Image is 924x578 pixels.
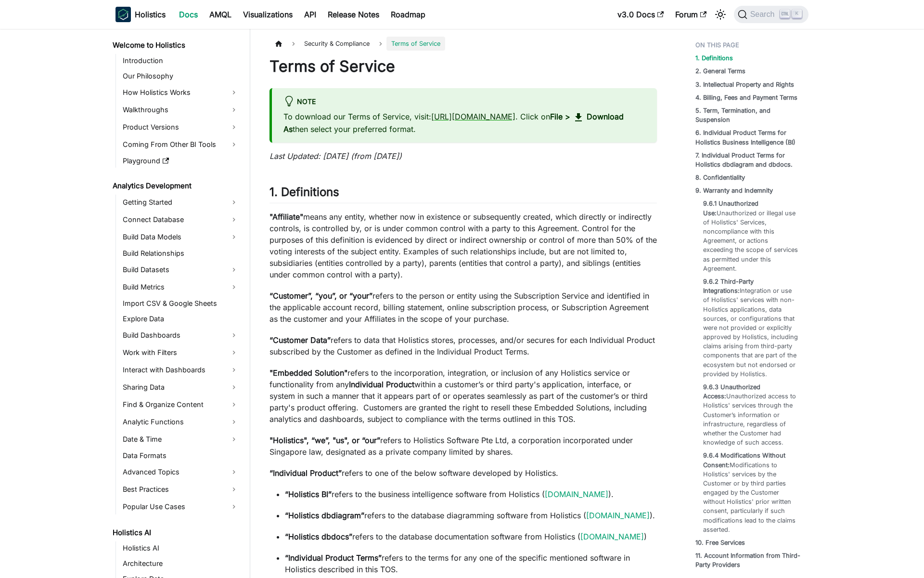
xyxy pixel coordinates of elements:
button: Switch between dark and light mode (currently light mode) [713,7,728,22]
a: Sharing Data [120,380,242,395]
em: Last Updated: [DATE] (from [DATE]) [269,151,402,161]
strong: “Holistics dbdiagram” [285,511,364,520]
a: Coming From Other BI Tools [120,137,242,152]
a: Analytics Development [110,179,242,193]
a: Popular Use Cases [120,499,242,514]
a: [URL][DOMAIN_NAME] [431,112,515,121]
button: Search (Ctrl+K) [734,6,808,23]
strong: 5. Term, Termination, and Suspension [695,107,770,123]
a: 9.6.1 Unauthorized Use:Unauthorized or illegal use of Holistics' Services, noncompliance with thi... [703,199,799,273]
strong: “Individual Product” [269,468,342,478]
a: 4. Billing, Fees and Payment Terms [695,93,797,102]
a: Work with Filters [120,345,242,360]
nav: Docs sidebar [106,29,250,578]
a: 1. Definitions [695,53,733,63]
strong: File > [550,112,570,121]
a: v3.0 Docs [612,7,669,22]
kbd: K [792,10,802,18]
strong: 6. Individual Product Terms for Holistics Business Intelligence (BI) [695,129,796,145]
strong: "Embedded Solution" [269,368,347,378]
strong: 3. Intellectual Property and Rights [695,81,794,88]
a: Getting Started [120,195,242,210]
a: Playground [120,154,242,168]
strong: 7. Individual Product Terms for Holistics dbdiagram and dbdocs. [695,152,793,168]
a: Forum [669,7,712,22]
a: Product Versions [120,119,242,135]
a: 11. Account Information from Third-Party Providers [695,551,803,569]
a: Analytic Functions [120,414,242,430]
a: 10. Free Services [695,538,745,547]
a: Holistics AI [120,541,242,555]
a: 9.6.2 Third-Party Integrations:Integration or use of Holistics' services with non-Holistics appli... [703,277,799,379]
strong: 9. Warranty and Indemnity [695,187,773,194]
a: 9.6.4 Modifications Without Consent:Modifications to Holistics' services by the Customer or by th... [703,451,799,534]
h1: Terms of Service [269,57,657,76]
a: 9.6.3 Unauthorized Access:Unauthorized access to Holistics' services through the Customer’s infor... [703,382,799,447]
a: HolisticsHolistics [115,7,166,22]
strong: 8. Confidentiality [695,174,745,181]
strong: 2. General Terms [695,67,745,75]
a: Find & Organize Content [120,397,242,412]
a: Best Practices [120,482,242,497]
strong: 9.6.1 Unauthorized Use: [703,200,758,216]
a: Release Notes [322,7,385,22]
p: refers to Holistics Software Pte Ltd, a corporation incorporated under Singapore law, designated ... [269,434,657,458]
strong: "Affiliate" [269,212,303,222]
a: Build Datasets [120,262,242,277]
a: [DOMAIN_NAME] [545,489,608,499]
strong: 11. Account Information from Third-Party Providers [695,552,800,568]
a: Welcome to Holistics [110,39,242,52]
a: Interact with Dashboards [120,362,242,378]
strong: “Holistics BI” [285,489,332,499]
p: means any entity, whether now in existence or subsequently created, which directly or indirectly ... [269,211,657,280]
span: Terms of Service [386,37,445,51]
strong: “Customer”, “you”, or “your” [269,291,372,301]
p: refers to the database documentation software from Holistics ( ) [285,531,657,542]
p: refers to the terms for any one of the specific mentioned software in Holistics described in this... [285,552,657,575]
strong: 9.6.3 Unauthorized Access: [703,383,760,400]
a: Build Dashboards [120,328,242,343]
a: Visualizations [237,7,298,22]
strong: “Individual Product Terms” [285,553,382,563]
a: Build Relationships [120,247,242,260]
a: Explore Data [120,312,242,326]
strong: 10. Free Services [695,539,745,546]
a: 3. Intellectual Property and Rights [695,80,794,89]
strong: Download As [283,112,624,134]
strong: 4. Billing, Fees and Payment Terms [695,94,797,101]
a: Connect Database [120,212,242,227]
a: AMQL [204,7,237,22]
p: refers to the database diagramming software from Holistics ( ). [285,510,657,521]
a: Advanced Topics [120,464,242,480]
p: To download our Terms of Service, visit: . Click on then select your preferred format. [283,111,645,135]
span: download [573,112,584,123]
a: How Holistics Works [120,85,242,100]
a: [DOMAIN_NAME] [580,532,644,541]
a: Roadmap [385,7,431,22]
strong: 1. Definitions [269,185,339,199]
p: refers to data that Holistics stores, processes, and/or secures for each Individual Product subsc... [269,334,657,357]
a: Introduction [120,54,242,67]
img: Holistics [115,7,131,22]
strong: “Customer Data” [269,335,331,345]
span: Search [747,10,781,19]
a: 7. Individual Product Terms for Holistics dbdiagram and dbdocs. [695,151,803,169]
p: refers to the person or entity using the Subscription Service and identified in the applicable ac... [269,290,657,325]
a: Our Philosophy [120,69,242,83]
p: refers to the incorporation, integration, or inclusion of any Holistics service or functionality ... [269,367,657,425]
strong: 9.6.4 Modifications Without Consent: [703,452,785,468]
strong: "Holistics", “we”, "us", or “our” [269,435,380,445]
a: Architecture [120,557,242,570]
a: 5. Term, Termination, and Suspension [695,106,803,124]
a: Data Formats [120,449,242,462]
a: Holistics AI [110,526,242,539]
strong: 9.6.2 Third-Party Integrations: [703,278,754,294]
a: Date & Time [120,432,242,447]
span: Security & Compliance [299,37,374,51]
a: Build Metrics [120,279,242,295]
div: Note [283,96,645,108]
b: Holistics [135,9,166,20]
a: Import CSV & Google Sheets [120,297,242,310]
a: [DOMAIN_NAME] [586,511,650,520]
a: 2. General Terms [695,66,745,76]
